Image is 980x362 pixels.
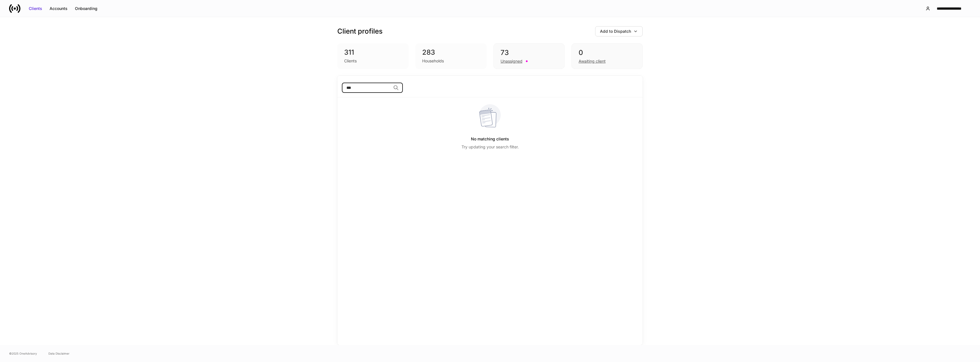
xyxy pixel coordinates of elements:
[501,48,558,57] div: 73
[50,6,68,11] div: Accounts
[46,4,71,13] button: Accounts
[344,48,402,57] div: 311
[71,4,101,13] button: Onboarding
[579,48,636,57] div: 0
[501,58,522,64] div: Unassigned
[9,351,37,356] span: © 2025 OneAdvisory
[571,43,643,69] div: 0Awaiting client
[344,58,357,64] div: Clients
[462,144,519,150] p: Try updating your search filter.
[422,48,480,57] div: 283
[493,43,565,69] div: 73Unassigned
[337,27,383,36] h3: Client profiles
[75,6,97,11] div: Onboarding
[422,58,444,64] div: Households
[595,26,643,36] button: Add to Dispatch
[29,6,42,11] div: Clients
[25,4,46,13] button: Clients
[471,134,509,144] h5: No matching clients
[48,351,70,356] a: Data Disclaimer
[600,28,631,34] div: Add to Dispatch
[579,58,606,64] div: Awaiting client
